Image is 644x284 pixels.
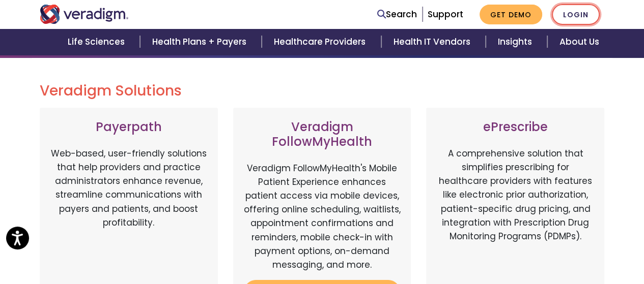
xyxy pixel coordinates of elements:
a: Support [428,8,463,20]
p: Web-based, user-friendly solutions that help providers and practice administrators enhance revenu... [50,147,208,281]
a: Life Sciences [55,29,140,55]
h3: Veradigm FollowMyHealth [243,120,401,149]
iframe: Drift Chat Widget [449,211,632,272]
a: About Us [547,29,611,55]
a: Insights [486,29,547,55]
a: Healthcare Providers [262,29,381,55]
a: Health Plans + Payers [140,29,262,55]
p: A comprehensive solution that simplifies prescribing for healthcare providers with features like ... [436,147,594,281]
h3: ePrescribe [436,120,594,135]
a: Login [552,4,600,25]
a: Search [377,8,417,21]
a: Get Demo [480,5,542,24]
a: Health IT Vendors [381,29,486,55]
h2: Veradigm Solutions [40,82,605,100]
img: Veradigm logo [40,5,129,24]
p: Veradigm FollowMyHealth's Mobile Patient Experience enhances patient access via mobile devices, o... [243,162,401,272]
h3: Payerpath [50,120,208,135]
